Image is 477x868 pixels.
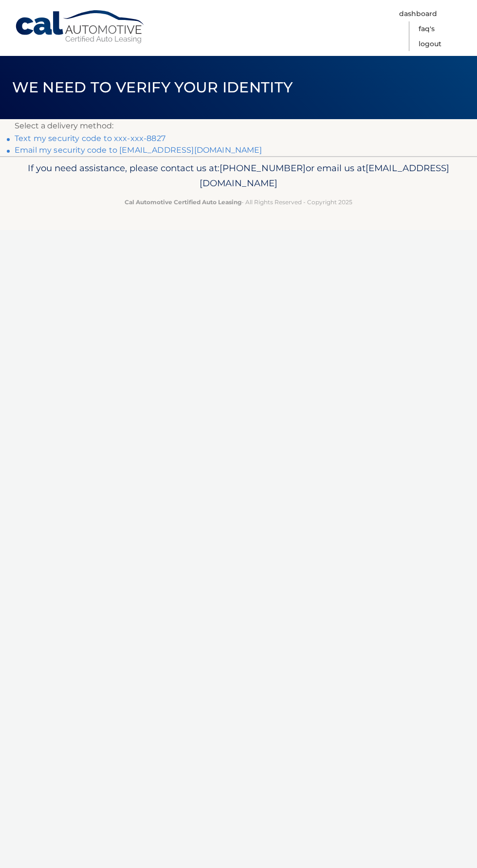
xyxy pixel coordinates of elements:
p: If you need assistance, please contact us at: or email us at [15,160,462,192]
a: Email my security code to [EMAIL_ADDRESS][DOMAIN_NAME] [15,145,262,155]
a: Logout [419,36,441,52]
strong: Cal Automotive Certified Auto Leasing [125,198,241,206]
a: Dashboard [399,6,437,21]
a: FAQ's [419,21,435,36]
p: Select a delivery method: [15,119,462,133]
span: [PHONE_NUMBER] [220,162,306,174]
span: We need to verify your identity [12,78,293,96]
a: Text my security code to xxx-xxx-8827 [15,134,165,143]
p: - All Rights Reserved - Copyright 2025 [15,197,462,207]
a: Cal Automotive [15,10,146,44]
